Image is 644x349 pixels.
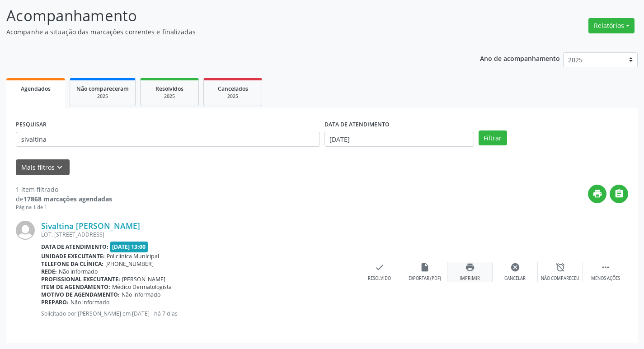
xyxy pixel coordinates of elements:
[324,118,390,132] label: DATA DE ATENDIMENTO
[16,132,320,147] input: Nome, CNS
[107,252,159,260] span: Policlínica Municipal
[588,185,606,203] button: print
[555,262,565,272] i: alarm_off
[41,310,357,317] p: Solicitado por [PERSON_NAME] em [DATE] - há 7 dias
[16,194,112,204] div: de
[614,189,624,199] i: 
[510,262,520,272] i: cancel
[210,93,255,100] div: 2025
[24,195,112,203] strong: 17868 marcações agendadas
[41,298,69,306] b: Preparo:
[76,93,129,100] div: 2025
[591,275,620,282] div: Menos ações
[420,262,430,272] i: insert_drive_file
[368,275,391,282] div: Resolvido
[76,85,129,93] span: Não compareceram
[41,283,110,291] b: Item de agendamento:
[41,260,103,268] b: Telefone da clínica:
[592,189,602,199] i: print
[588,18,635,33] button: Relatórios
[479,130,507,146] button: Filtrar
[55,163,65,172] i: keyboard_arrow_down
[16,185,112,194] div: 1 item filtrado
[71,298,109,306] span: Não informado
[6,5,448,27] p: Acompanhamento
[112,283,172,291] span: Médico Dermatologista
[504,275,526,282] div: Cancelar
[16,118,47,132] label: PESQUISAR
[110,242,148,252] span: [DATE] 13:00
[41,268,57,275] b: Rede:
[218,85,248,93] span: Cancelados
[59,268,98,275] span: Não informado
[16,159,70,175] button: Mais filtroskeyboard_arrow_down
[147,93,192,100] div: 2025
[6,27,448,37] p: Acompanhe a situação das marcações correntes e finalizadas
[375,262,385,272] i: check
[465,262,475,272] i: print
[541,275,579,282] div: Não compareceu
[16,204,112,211] div: Página 1 de 1
[41,291,120,298] b: Motivo de agendamento:
[460,275,480,282] div: Imprimir
[41,231,357,238] div: LOT. [STREET_ADDRESS]
[41,275,120,283] b: Profissional executante:
[16,221,35,240] img: img
[122,291,160,298] span: Não informado
[105,260,154,268] span: [PHONE_NUMBER]
[41,252,105,260] b: Unidade executante:
[480,52,560,64] p: Ano de acompanhamento
[610,185,628,203] button: 
[409,275,441,282] div: Exportar (PDF)
[41,243,108,251] b: Data de atendimento:
[601,262,611,272] i: 
[324,132,474,147] input: Selecione um intervalo
[21,85,51,93] span: Agendados
[155,85,183,93] span: Resolvidos
[122,275,165,283] span: [PERSON_NAME]
[41,221,140,231] a: Sivaltina [PERSON_NAME]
